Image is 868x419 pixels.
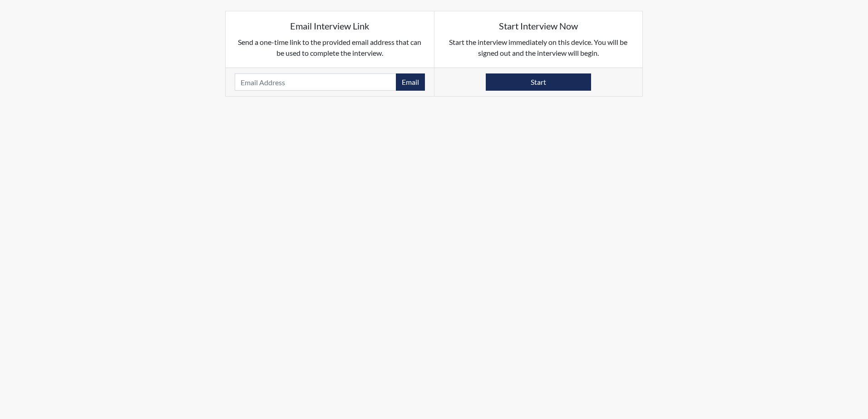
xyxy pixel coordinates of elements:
[486,73,591,91] button: Start
[235,20,425,31] h5: Email Interview Link
[235,37,425,58] p: Send a one-time link to the provided email address that can be used to complete the interview.
[235,73,396,91] input: Email Address
[396,73,425,91] button: Email
[444,37,634,58] p: Start the interview immediately on this device. You will be signed out and the interview will begin.
[444,20,634,31] h5: Start Interview Now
